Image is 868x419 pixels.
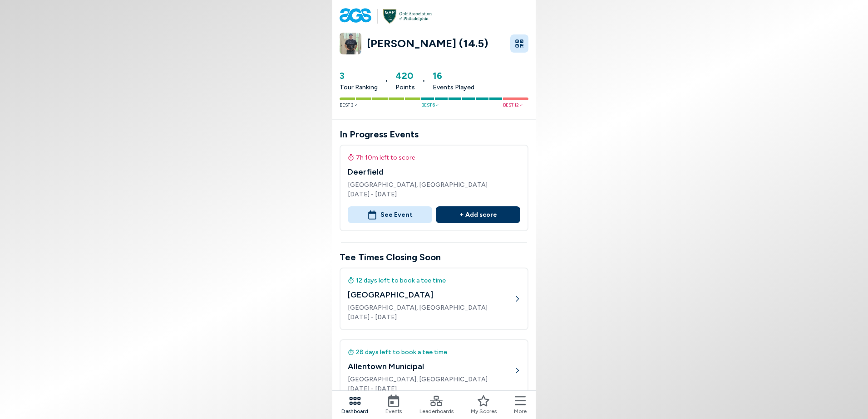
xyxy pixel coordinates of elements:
button: See Event [348,206,432,223]
img: avatar [340,33,361,54]
a: [PERSON_NAME] (14.5) [367,37,505,50]
span: Dashboard [341,407,368,415]
span: Leaderboards [419,407,454,415]
span: [DATE] - [DATE] [348,312,514,322]
h3: In Progress Events [340,127,528,141]
span: [GEOGRAPHIC_DATA], [GEOGRAPHIC_DATA] [348,303,514,312]
a: 28 days left to book a tee timeAllentown Municipal[GEOGRAPHIC_DATA], [GEOGRAPHIC_DATA][DATE] - [D... [340,339,528,405]
div: 7h 10m left to score [348,153,520,162]
h4: [GEOGRAPHIC_DATA] [348,289,514,301]
a: Leaderboards [419,395,454,415]
span: 16 [433,69,474,83]
span: Best 12 [503,102,523,108]
span: • [385,76,388,85]
button: More [514,395,527,415]
span: Best 3 [340,102,357,108]
h3: Tee Times Closing Soon [340,250,528,264]
h4: Deerfield [348,166,520,178]
span: [DATE] - [DATE] [348,190,520,199]
span: [DATE] - [DATE] [348,384,514,394]
a: 12 days left to book a tee time[GEOGRAPHIC_DATA][GEOGRAPHIC_DATA], [GEOGRAPHIC_DATA][DATE] - [DATE] [340,268,528,334]
h4: Allentown Municipal [348,361,514,373]
a: Events [385,395,402,415]
span: • [422,76,425,85]
div: 12 days left to book a tee time [348,276,514,285]
span: Points [395,83,415,92]
div: 28 days left to book a tee time [348,347,514,357]
img: logo [383,9,432,24]
span: More [514,407,527,415]
span: Best 6 [421,102,439,108]
span: [GEOGRAPHIC_DATA], [GEOGRAPHIC_DATA] [348,375,514,384]
span: [GEOGRAPHIC_DATA], [GEOGRAPHIC_DATA] [348,180,520,190]
button: + Add score [436,206,520,223]
span: 420 [395,69,415,83]
span: 3 [340,69,378,83]
span: Events Played [433,83,474,92]
span: My Scores [471,407,497,415]
a: My Scores [471,395,497,415]
a: Dashboard [341,395,368,415]
span: Tour Ranking [340,83,378,92]
span: Events [385,407,402,415]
